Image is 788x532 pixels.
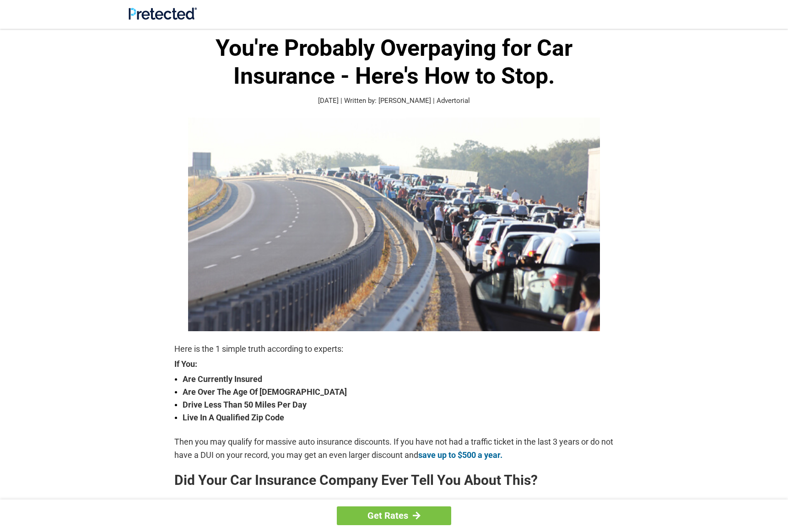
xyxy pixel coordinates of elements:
[183,398,614,411] strong: Drive Less Than 50 Miles Per Day
[129,7,197,20] img: Site Logo
[418,450,502,460] a: save up to $500 a year.
[174,473,614,488] h2: Did Your Car Insurance Company Ever Tell You About This?
[183,386,614,398] strong: Are Over The Age Of [DEMOGRAPHIC_DATA]
[129,13,197,21] a: Site Logo
[183,373,614,386] strong: Are Currently Insured
[337,506,451,525] a: Get Rates
[174,96,614,106] p: [DATE] | Written by: [PERSON_NAME] | Advertorial
[174,34,614,90] h1: You're Probably Overpaying for Car Insurance - Here's How to Stop.
[174,360,614,368] strong: If You:
[174,499,614,525] p: Probably not, since the insurance companies prefer you not to be aware of such savings. They coun...
[183,411,614,424] strong: Live In A Qualified Zip Code
[174,435,614,461] p: Then you may qualify for massive auto insurance discounts. If you have not had a traffic ticket i...
[174,343,614,355] p: Here is the 1 simple truth according to experts:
